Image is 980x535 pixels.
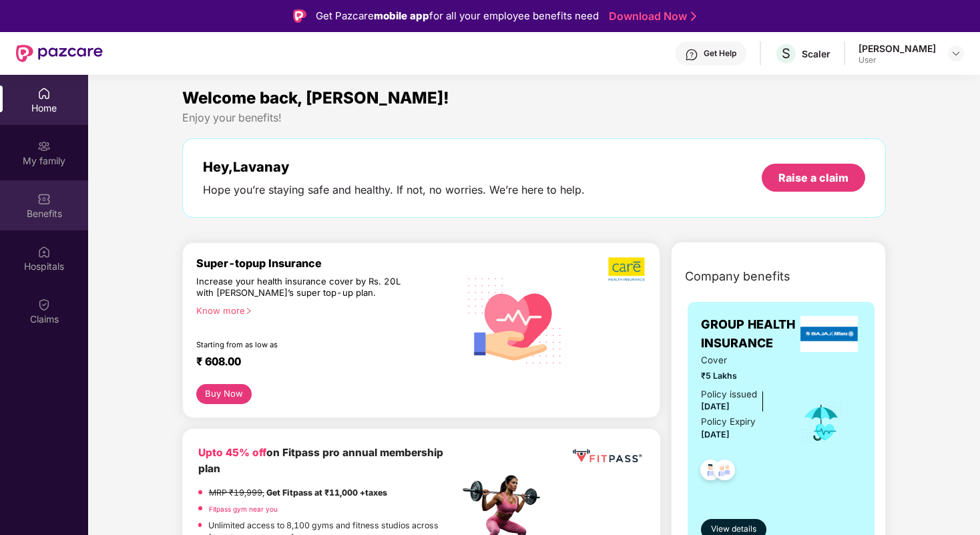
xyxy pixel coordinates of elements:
[266,488,387,498] strong: Get Fitpass at ₹11,000 +taxes
[708,456,741,488] img: svg+xml;base64,PHN2ZyB4bWxucz0iaHR0cDovL3d3dy53My5vcmcvMjAwMC9zdmciIHdpZHRoPSI0OC45NDMiIGhlaWdodD...
[701,369,781,382] span: ₹5 Lakhs
[316,8,599,24] div: Get Pazcare for all your employee benefits need
[701,353,781,367] span: Cover
[182,88,449,108] span: Welcome back, [PERSON_NAME]!
[859,55,936,65] div: User
[196,276,401,299] div: Increase your health insurance cover by Rs. 20L with [PERSON_NAME]’s super top-up plan.
[196,384,252,404] button: Buy Now
[196,340,402,349] div: Starting from as low as
[374,9,429,22] strong: mobile app
[37,192,51,206] img: svg+xml;base64,PHN2ZyBpZD0iQmVuZWZpdHMiIHhtbG5zPSJodHRwOi8vd3d3LnczLm9yZy8yMDAwL3N2ZyIgd2lkdGg9Ij...
[209,505,278,513] a: Fitpass gym near you
[182,111,886,125] div: Enjoy your benefits!
[196,305,451,315] div: Know more
[778,170,848,185] div: Raise a claim
[570,445,644,468] img: fppp.png
[37,298,51,311] img: svg+xml;base64,PHN2ZyBpZD0iQ2xhaW0iIHhtbG5zPSJodHRwOi8vd3d3LnczLm9yZy8yMDAwL3N2ZyIgd2lkdGg9IjIwIi...
[609,9,692,23] a: Download Now
[701,415,756,429] div: Policy Expiry
[691,9,696,23] img: Stroke
[459,262,571,377] img: svg+xml;base64,PHN2ZyB4bWxucz0iaHR0cDovL3d3dy53My5vcmcvMjAwMC9zdmciIHhtbG5zOnhsaW5rPSJodHRwOi8vd3...
[16,45,103,62] img: New Pazcare Logo
[704,48,736,59] div: Get Help
[694,456,727,488] img: svg+xml;base64,PHN2ZyB4bWxucz0iaHR0cDovL3d3dy53My5vcmcvMjAwMC9zdmciIHdpZHRoPSI0OC45NDMiIGhlaWdodD...
[859,42,936,55] div: [PERSON_NAME]
[800,401,843,445] img: icon
[245,307,252,315] span: right
[800,316,858,352] img: insurerLogo
[701,387,757,401] div: Policy issued
[203,183,585,197] div: Hope you’re staying safe and healthy. If not, no worries. We’re here to help.
[701,315,797,353] span: GROUP HEALTH INSURANCE
[37,245,51,258] img: svg+xml;base64,PHN2ZyBpZD0iSG9zcGl0YWxzIiB4bWxucz0iaHR0cDovL3d3dy53My5vcmcvMjAwMC9zdmciIHdpZHRoPS...
[196,256,459,270] div: Super-topup Insurance
[782,45,790,61] span: S
[198,446,443,475] b: on Fitpass pro annual membership plan
[37,87,51,100] img: svg+xml;base64,PHN2ZyBpZD0iSG9tZSIgeG1sbnM9Imh0dHA6Ly93d3cudzMub3JnLzIwMDAvc3ZnIiB3aWR0aD0iMjAiIG...
[951,48,961,59] img: svg+xml;base64,PHN2ZyBpZD0iRHJvcGRvd24tMzJ4MzIiIHhtbG5zPSJodHRwOi8vd3d3LnczLm9yZy8yMDAwL3N2ZyIgd2...
[293,9,306,23] img: Logo
[608,256,646,282] img: b5dec4f62d2307b9de63beb79f102df3.png
[209,488,264,498] del: MRP ₹19,999,
[802,47,830,60] div: Scaler
[685,267,790,286] span: Company benefits
[685,48,698,61] img: svg+xml;base64,PHN2ZyBpZD0iSGVscC0zMngzMiIgeG1sbnM9Imh0dHA6Ly93d3cudzMub3JnLzIwMDAvc3ZnIiB3aWR0aD...
[196,355,445,371] div: ₹ 608.00
[701,429,730,439] span: [DATE]
[701,401,730,411] span: [DATE]
[198,446,266,459] b: Upto 45% off
[37,140,51,153] img: svg+xml;base64,PHN2ZyB3aWR0aD0iMjAiIGhlaWdodD0iMjAiIHZpZXdCb3g9IjAgMCAyMCAyMCIgZmlsbD0ibm9uZSIgeG...
[203,159,585,175] div: Hey, Lavanay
